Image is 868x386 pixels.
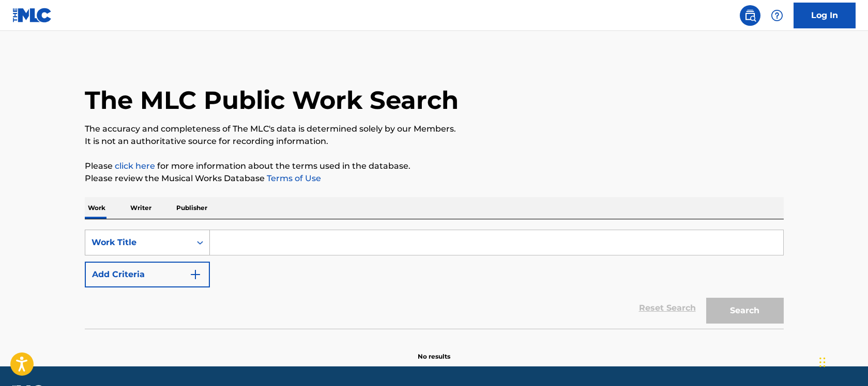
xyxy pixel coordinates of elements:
img: help [771,9,783,22]
p: The accuracy and completeness of The MLC's data is determined solely by our Members. [85,123,784,135]
p: Writer [127,197,155,219]
img: search [744,9,756,22]
div: Drag [819,347,826,378]
p: Please for more information about the terms used in the database. [85,160,784,172]
a: click here [115,161,155,171]
a: Terms of Use [265,173,321,183]
p: Publisher [173,197,210,219]
p: Please review the Musical Works Database [85,172,784,185]
div: Work Title [92,236,185,249]
img: MLC Logo [12,8,52,23]
a: Log In [794,3,856,28]
h1: The MLC Public Work Search [85,85,459,116]
div: Help [767,5,787,26]
a: Public Search [740,5,760,26]
p: It is not an authoritative source for recording information. [85,135,784,148]
iframe: Chat Widget [816,336,868,386]
img: 9d2ae6d4665cec9f34b9.svg [189,268,202,281]
p: Work [85,197,109,219]
button: Add Criteria [85,262,210,287]
form: Search Form [85,230,784,329]
p: No results [418,340,450,361]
